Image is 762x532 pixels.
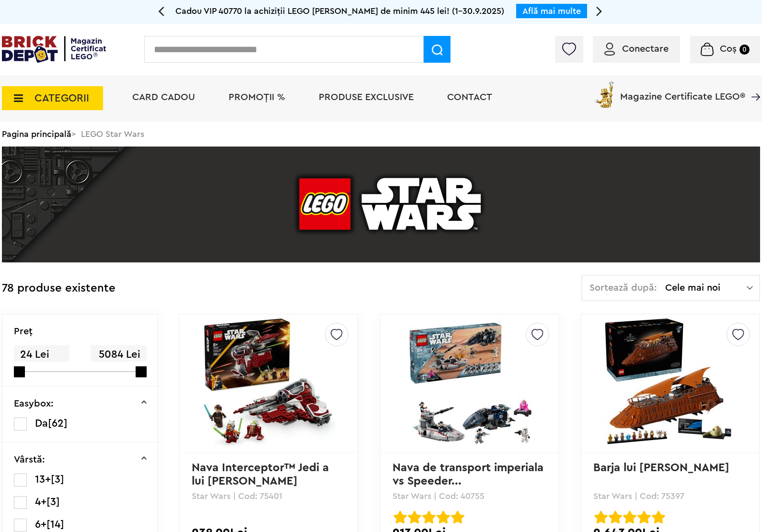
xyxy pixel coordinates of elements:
a: Contact [447,92,492,102]
img: Barja lui Jabba [603,317,737,451]
span: Da [35,418,48,429]
span: Coș [720,44,737,54]
a: Barja lui [PERSON_NAME] [593,462,729,474]
img: Evaluare cu stele [652,510,665,524]
a: Produse exclusive [319,92,414,102]
p: Easybox: [14,399,54,408]
img: Nava Interceptor™ Jedi a lui Ahsoka [202,317,336,451]
img: Evaluare cu stele [408,510,421,524]
a: Află mai multe [522,7,581,15]
span: CATEGORII [35,93,89,103]
img: Evaluare cu stele [437,510,450,524]
span: 13+ [35,474,51,485]
img: Evaluare cu stele [451,510,464,524]
span: 5084 Lei [91,345,146,364]
span: Cele mai noi [665,283,747,293]
a: Conectare [604,44,669,54]
a: Nava de transport imperiala vs Speeder... [393,462,546,487]
span: Sortează după: [589,283,657,293]
p: Preţ [14,327,33,336]
img: Evaluare cu stele [422,510,436,524]
small: 0 [739,45,750,55]
p: Star Wars | Cod: 75397 [593,492,747,500]
img: Nava de transport imperiala vs Speederul rebelilor Scout [402,317,536,451]
img: LEGO Star Wars [2,147,760,262]
div: > LEGO Star Wars [2,122,760,147]
p: Vârstă: [14,455,45,464]
span: 24 Lei [14,345,69,364]
span: [3] [46,497,60,507]
a: Pagina principală [2,130,71,138]
span: [14] [46,519,64,530]
span: [62] [48,418,68,429]
div: 78 produse existente [2,275,115,302]
span: Cadou VIP 40770 la achiziții LEGO [PERSON_NAME] de minim 445 lei! (1-30.9.2025) [175,7,504,15]
p: Star Wars | Cod: 40755 [393,492,546,500]
a: PROMOȚII % [229,92,285,102]
a: Magazine Certificate LEGO® [745,79,760,89]
a: Nava Interceptor™ Jedi a lui [PERSON_NAME] [192,462,332,487]
span: Magazine Certificate LEGO® [620,79,745,102]
p: Star Wars | Cod: 75401 [192,492,346,500]
span: 6+ [35,519,46,530]
span: Conectare [622,44,669,54]
img: Evaluare cu stele [623,510,636,524]
img: Evaluare cu stele [594,510,608,524]
span: [3] [51,474,64,485]
a: Card Cadou [132,92,195,102]
img: Evaluare cu stele [393,510,407,524]
img: Evaluare cu stele [637,510,651,524]
img: Evaluare cu stele [609,510,622,524]
span: 4+ [35,497,46,507]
